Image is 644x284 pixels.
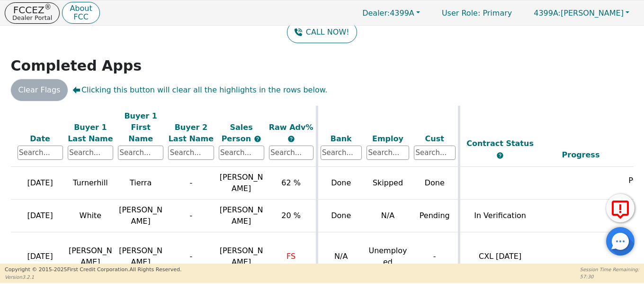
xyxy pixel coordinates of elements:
td: [PERSON_NAME] [65,232,116,281]
p: Version 3.2.1 [5,274,181,281]
button: AboutFCC [62,2,99,24]
span: Dealer: [362,9,390,18]
td: Pending [411,200,459,232]
td: Unemployed [364,232,411,281]
td: CXL [DATE] [459,232,540,281]
span: 20 % [281,211,301,220]
td: In Verification [459,200,540,232]
a: User Role: Primary [432,4,521,22]
input: Search... [68,146,113,160]
td: N/A [317,232,364,281]
button: CALL NOW! [287,21,357,43]
p: 57:30 [580,273,639,280]
td: Tierra [116,167,166,200]
div: Cust [414,133,456,144]
div: Bank [321,133,362,144]
button: FCCEZ®Dealer Portal [5,2,60,24]
input: Search... [414,146,456,160]
td: [DATE] [15,200,65,232]
button: 4399A:[PERSON_NAME] [524,6,639,20]
input: Search... [168,146,214,160]
div: Buyer 1 First Name [118,110,163,144]
input: Search... [367,146,409,160]
input: Search... [118,146,163,160]
span: 4399A: [534,9,561,18]
p: Copyright © 2015- 2025 First Credit Corporation. [5,266,181,274]
strong: Completed Apps [11,57,142,74]
p: About [70,5,92,12]
td: [PERSON_NAME] [116,232,166,281]
span: Raw Adv% [269,122,313,131]
td: Done [411,167,459,200]
span: [PERSON_NAME] [534,9,624,18]
div: Progress [543,149,619,161]
p: Dealer Portal [12,15,52,21]
td: - [166,167,216,200]
td: [PERSON_NAME] [116,200,166,232]
span: 62 % [281,178,301,187]
td: - [166,200,216,232]
span: FS [286,252,295,261]
span: Sales Person [222,122,254,143]
p: FCCEZ [12,5,52,15]
p: Session Time Remaining: [580,266,639,273]
td: N/A [364,200,411,232]
td: Done [317,200,364,232]
input: Search... [321,146,362,160]
span: 4399A [362,9,414,18]
div: Date [18,133,63,144]
td: [DATE] [15,232,65,281]
span: [PERSON_NAME] [220,173,263,193]
div: Employ [367,133,409,144]
td: - [411,232,459,281]
input: Search... [219,146,264,160]
td: Turnerhill [65,167,116,200]
input: Search... [18,146,63,160]
span: [PERSON_NAME] [220,205,263,226]
td: - [166,232,216,281]
span: User Role : [442,9,480,18]
span: Contract Status [466,139,534,148]
span: All Rights Reserved. [129,266,181,273]
sup: ® [45,3,52,11]
div: Buyer 2 Last Name [168,121,214,144]
button: Report Error to FCC [606,194,635,222]
span: Clicking this button will clear all the highlights in the rows below. [72,84,327,96]
div: Buyer 1 Last Name [68,121,113,144]
input: Search... [269,146,313,160]
p: FCC [70,13,92,21]
td: Done [317,167,364,200]
td: White [65,200,116,232]
td: [DATE] [15,167,65,200]
span: [PERSON_NAME] [220,246,263,266]
button: Dealer:4399A [352,6,430,20]
p: Primary [432,4,521,22]
td: Skipped [364,167,411,200]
